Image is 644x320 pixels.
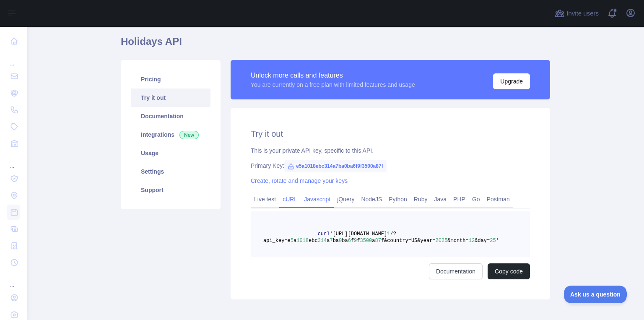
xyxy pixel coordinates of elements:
span: 1018 [296,238,309,244]
span: f&country=US&year= [381,238,436,244]
a: Support [131,181,210,199]
button: Copy code [488,263,530,279]
span: curl [318,231,330,237]
a: Try it out [131,88,210,107]
span: 0 [339,238,342,244]
div: Primary Key: [251,161,530,170]
a: Create, rotate and manage your keys [251,177,348,184]
span: 6 [348,238,351,244]
iframe: Toggle Customer Support [564,286,627,303]
a: PHP [450,193,469,206]
span: New [179,131,199,139]
button: Invite users [553,7,600,20]
a: Postman [483,193,513,206]
span: 87 [375,238,381,244]
span: ' [496,238,499,244]
a: Java [431,193,450,206]
h1: Holidays API [121,35,550,55]
a: Documentation [131,107,210,125]
a: Usage [131,144,210,162]
span: e5a1018ebc314a7ba0ba6f9f3500a87f [284,160,387,172]
span: f [357,238,360,244]
span: Invite users [566,9,599,18]
span: 12 [469,238,475,244]
div: ... [7,50,20,67]
span: 7 [330,238,332,244]
span: f [351,238,354,244]
div: Unlock more calls and features [251,70,415,81]
span: 314 [318,238,327,244]
button: Upgrade [493,73,530,89]
span: 9 [354,238,357,244]
div: ... [7,272,20,289]
span: &month= [447,238,468,244]
span: 3500 [360,238,372,244]
a: Javascript [301,193,334,206]
span: a [327,238,330,244]
a: Python [385,193,410,206]
span: ebc [309,238,318,244]
a: Documentation [429,263,483,279]
span: a [293,238,296,244]
a: cURL [279,193,301,206]
a: Integrations New [131,125,210,144]
span: ba [342,238,348,244]
a: Settings [131,162,210,181]
span: 1 [387,231,390,237]
a: NodeJS [358,193,385,206]
span: 5 [291,238,293,244]
div: You are currently on a free plan with limited features and usage [251,81,415,89]
span: &day= [475,238,490,244]
a: jQuery [334,193,358,206]
a: Ruby [410,193,431,206]
a: Live test [251,193,279,206]
span: a [372,238,375,244]
span: 2025 [436,238,448,244]
a: Go [469,193,483,206]
span: '[URL][DOMAIN_NAME] [330,231,387,237]
span: ba [333,238,339,244]
h2: Try it out [251,128,530,140]
div: This is your private API key, specific to this API. [251,146,530,155]
span: 25 [490,238,496,244]
a: Pricing [131,70,210,88]
div: ... [7,153,20,169]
